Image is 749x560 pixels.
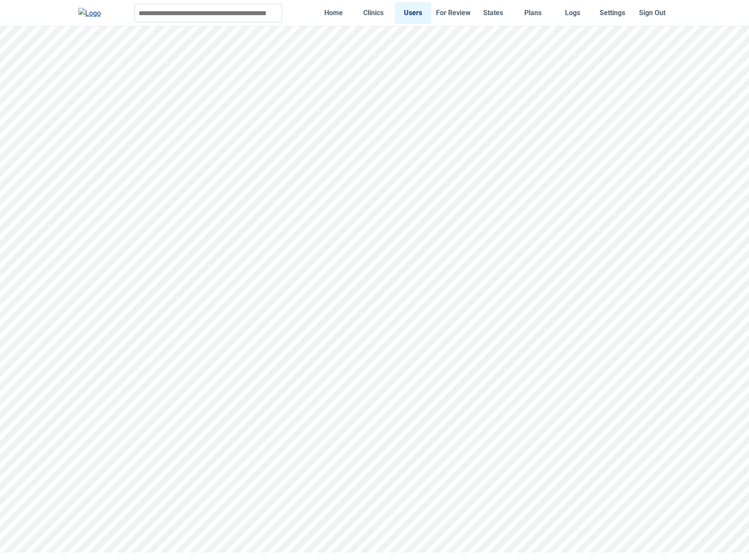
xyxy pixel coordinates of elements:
[355,2,391,23] a: Clinics
[475,2,511,23] a: States
[395,2,431,23] a: Users
[515,2,551,23] a: Plans
[78,8,101,19] img: Logo
[555,2,591,23] a: Logs
[634,2,671,23] button: Sign Out
[435,2,471,23] a: For Review
[594,2,631,23] a: Settings
[315,2,352,23] a: Home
